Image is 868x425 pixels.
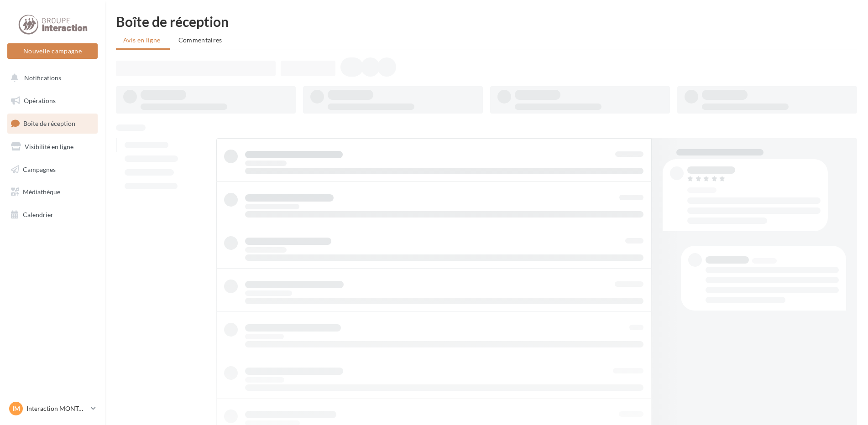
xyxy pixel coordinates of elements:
[23,165,56,173] span: Campagnes
[7,43,98,59] button: Nouvelle campagne
[23,211,53,218] span: Calendrier
[5,137,99,156] a: Visibilité en ligne
[26,404,87,413] p: Interaction MONTAIGU
[5,114,99,133] a: Boîte de réception
[23,119,75,127] span: Boîte de réception
[7,400,98,417] a: IM Interaction MONTAIGU
[12,404,20,413] span: IM
[24,74,61,82] span: Notifications
[5,160,99,179] a: Campagnes
[178,36,222,44] span: Commentaires
[25,143,73,150] span: Visibilité en ligne
[116,15,857,28] div: Boîte de réception
[5,182,99,202] a: Médiathèque
[24,97,56,104] span: Opérations
[5,68,96,88] button: Notifications
[5,205,99,224] a: Calendrier
[23,188,60,196] span: Médiathèque
[5,91,99,110] a: Opérations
